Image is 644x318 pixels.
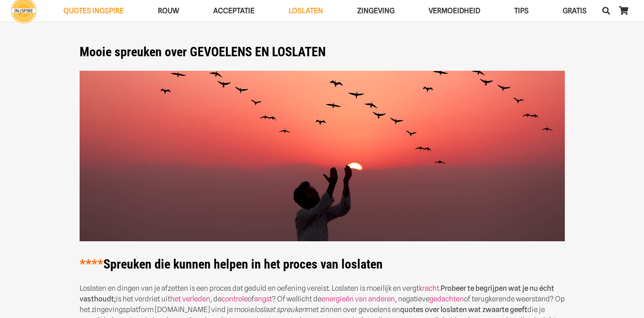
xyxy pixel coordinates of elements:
[221,295,248,303] a: controle
[170,295,210,303] a: het verleden
[321,295,395,303] a: energieën van anderen
[213,6,255,15] span: Acceptatie
[429,6,480,15] span: VERMOEIDHEID
[419,284,439,292] a: kracht
[400,305,527,314] strong: quotes over loslaten wat zwaarte geeft
[80,257,383,272] strong: Spreuken die kunnen helpen in het proces van loslaten
[514,6,529,15] span: TIPS
[80,71,565,242] img: Loslaten quotes - spreuken over leren loslaten en, accepteren, gedachten loslaten en controle ler...
[563,6,587,15] span: GRATIS
[429,295,464,303] a: gedachten
[289,6,323,15] span: Loslaten
[80,284,554,303] strong: Probeer te begrijpen wat je nu écht vasthoudt;
[158,6,179,15] span: ROUW
[254,305,306,314] em: loslaat spreuken
[63,6,124,15] span: QUOTES INGSPIRE
[357,6,395,15] span: Zingeving
[254,295,272,303] a: angst
[80,44,565,60] h1: Mooie spreuken over GEVOELENS EN LOSLATEN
